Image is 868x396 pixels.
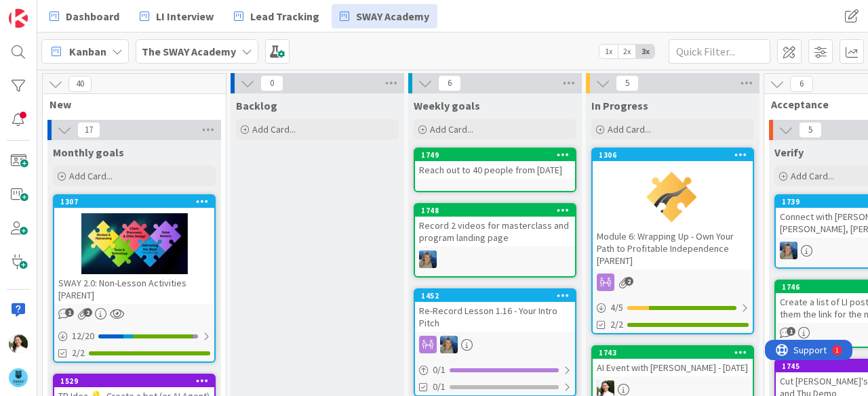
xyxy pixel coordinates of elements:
span: Backlog [236,99,277,112]
div: 1749 [415,149,575,161]
span: Support [28,2,62,18]
div: 1749Reach out to 40 people from [DATE] [415,149,575,179]
span: Add Card... [608,123,651,135]
a: LI Interview [132,4,222,28]
a: Dashboard [41,4,127,28]
span: 5 [616,75,639,91]
span: 2 [83,308,92,317]
div: 1452 [415,290,575,302]
span: 5 [799,122,822,138]
span: 4 / 5 [610,301,623,315]
div: 1529 [54,375,214,387]
span: 0/1 [433,380,446,394]
div: 4/5 [593,299,753,316]
div: 0/1 [415,361,575,378]
span: 2/2 [610,317,623,332]
span: Verify [774,146,804,159]
img: AK [9,334,28,353]
span: 1 [65,308,74,317]
div: 1307 [60,197,214,206]
div: SWAY 2.0: Non-Lesson Activities [PARENT] [54,274,214,304]
div: 12/20 [54,328,214,345]
div: MA [415,250,575,268]
span: Add Card... [252,123,296,135]
span: 1x [599,45,618,58]
span: 40 [68,76,92,92]
img: MA [419,250,437,268]
div: Re-Record Lesson 1.16 - Your Intro Pitch [415,302,575,332]
img: Visit kanbanzone.com [9,9,28,28]
span: Add Card... [69,170,113,182]
img: MA [440,336,458,353]
div: Record 2 videos for masterclass and program landing page [415,217,575,246]
div: 1529 [60,376,214,386]
div: 1749 [421,150,575,160]
div: 1306Module 6: Wrapping Up - Own Your Path to Profitable Independence [PARENT] [593,149,753,269]
span: Monthly goals [53,146,124,159]
div: AI Event with [PERSON_NAME] - [DATE] [593,359,753,376]
div: 1307 [54,196,214,208]
span: 2 [625,277,633,286]
div: 1 [71,5,74,16]
a: Lead Tracking [226,4,328,28]
div: 1307SWAY 2.0: Non-Lesson Activities [PARENT] [54,196,214,304]
div: 1748 [415,204,575,217]
div: Reach out to 40 people from [DATE] [415,161,575,179]
span: 0 / 1 [433,363,446,377]
div: 1743 [599,348,753,357]
span: Add Card... [791,170,834,182]
a: SWAY Academy [332,4,437,28]
div: 1452 [421,291,575,301]
span: 2/2 [72,346,85,360]
span: Add Card... [430,123,473,135]
span: 3x [636,45,654,58]
div: 1452Re-Record Lesson 1.16 - Your Intro Pitch [415,290,575,332]
b: The SWAY Academy [142,45,236,58]
span: 6 [790,76,813,92]
span: Dashboard [66,8,119,24]
div: 1743AI Event with [PERSON_NAME] - [DATE] [593,347,753,376]
span: Kanban [69,43,106,60]
div: 1306 [599,150,753,160]
div: Module 6: Wrapping Up - Own Your Path to Profitable Independence [PARENT] [593,227,753,269]
span: Lead Tracking [250,8,319,24]
div: MA [415,336,575,353]
span: 6 [438,75,461,91]
input: Quick Filter... [669,39,770,64]
span: New [50,97,209,111]
span: 0 [260,75,283,91]
span: Weekly goals [414,99,480,112]
span: 12 / 20 [72,329,94,343]
span: LI Interview [156,8,214,24]
img: avatar [9,368,28,387]
div: 1748Record 2 videos for masterclass and program landing page [415,204,575,246]
div: 1748 [421,206,575,215]
div: 1306 [593,149,753,161]
span: 2x [618,45,636,58]
div: 1743 [593,347,753,359]
span: 1 [787,327,795,336]
span: SWAY Academy [356,8,429,24]
span: 17 [77,122,100,138]
span: In Progress [591,99,648,112]
img: MA [780,242,797,259]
